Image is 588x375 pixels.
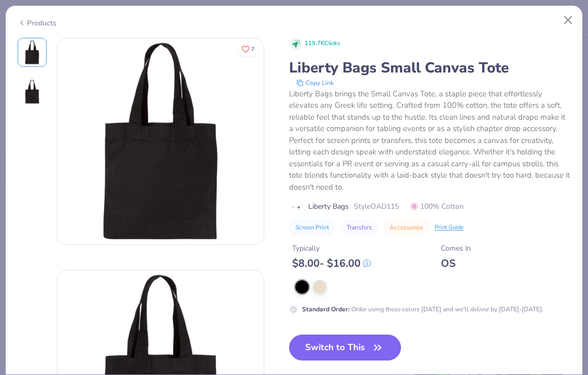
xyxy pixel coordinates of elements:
button: Accessories [383,220,429,235]
div: Comes In [441,243,471,254]
span: 100% Cotton [410,201,464,212]
img: Front [20,40,45,65]
div: Liberty Bags brings the Small Canvas Tote, a staple piece that effortlessly elevates any Greek li... [289,88,571,193]
img: Front [58,38,264,244]
button: copy to clipboard [293,78,337,88]
div: $ 8.00 - $ 16.00 [292,257,371,270]
button: Like [237,41,259,56]
div: OS [441,257,471,270]
div: Liberty Bags Small Canvas Tote [289,58,571,78]
span: Liberty Bags [308,201,349,212]
img: Back [20,79,45,104]
button: Screen Print [289,220,335,235]
img: brand logo [289,203,303,211]
div: Print Guide [435,223,464,232]
span: Style OAD115 [354,201,399,212]
span: 119.7K Clicks [305,39,340,48]
div: Products [18,18,56,28]
div: Typically [292,243,371,254]
button: Switch to This [289,335,401,360]
div: Order using these colors [DATE] and we'll deliver by [DATE]-[DATE]. [302,305,543,314]
button: Close [558,10,578,30]
strong: Standard Order : [302,305,350,313]
button: Transfers [340,220,378,235]
span: 7 [251,47,254,52]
